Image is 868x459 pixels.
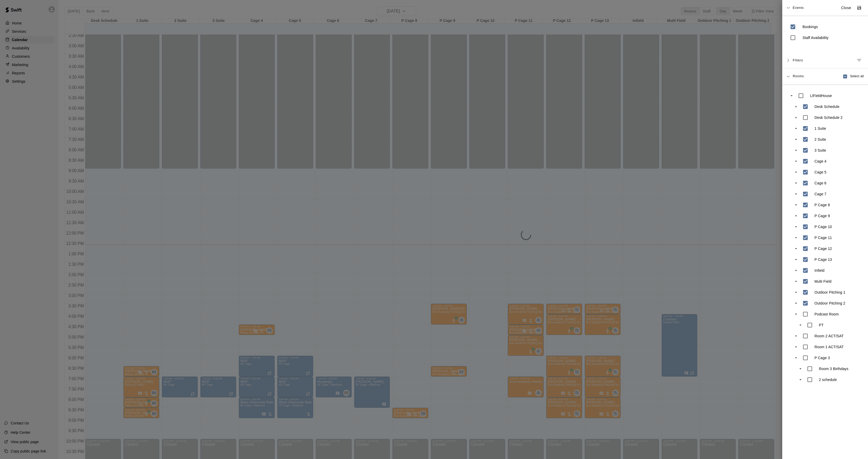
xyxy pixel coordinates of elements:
p: Outdoor Pitching 2 [814,301,845,306]
p: Staff Availability [803,35,828,40]
p: Close [841,5,851,11]
p: Cage 7 [814,191,826,197]
p: P Cage 8 [814,202,830,208]
p: 2 Suite [814,137,826,142]
p: PT [819,322,824,328]
p: 3 Suite [814,148,826,153]
p: Podcast Room [814,312,839,317]
p: P Cage 13 [814,257,832,262]
p: Room 1 ACT/SAT [814,344,844,350]
span: Rooms [793,74,804,78]
p: 2 schedule [819,377,837,382]
p: P Cage 10 [814,224,832,229]
div: FiltersManage filters [782,53,868,68]
p: P Cage 11 [814,235,832,240]
p: 1 Suite [814,126,826,131]
p: Bookings [803,24,818,29]
button: Close sidebar [838,4,854,12]
span: Select all [850,74,864,79]
p: LIFieldHouse [810,93,832,98]
p: Cage 6 [814,180,826,186]
span: Events [793,3,804,12]
button: Manage filters [854,56,864,65]
ul: swift facility view [787,90,863,385]
p: Room 3 Birthdays [819,366,849,371]
p: Multi Field [814,279,831,284]
p: Cage 5 [814,170,826,175]
p: Desk Schedule 2 [814,115,843,120]
button: Save as default view [854,3,864,12]
p: P Cage 12 [814,246,832,251]
div: RoomsSelect all [782,68,868,85]
p: Infield [814,268,824,273]
span: Filters [793,56,803,65]
p: P Cage 3 [814,355,830,360]
p: Desk Schedule [814,104,839,109]
p: Cage 4 [814,159,826,164]
p: Room 2 ACT/SAT [814,333,844,339]
p: P Cage 9 [814,213,830,218]
p: Outdoor Pitching 1 [814,290,845,295]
